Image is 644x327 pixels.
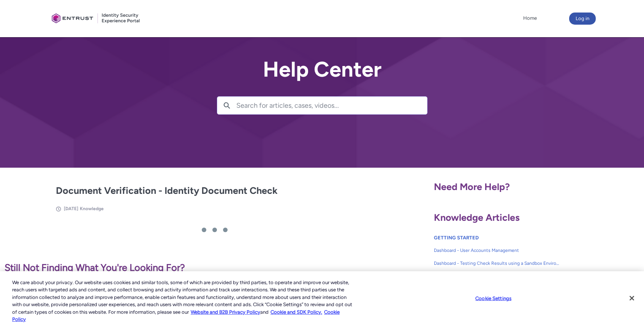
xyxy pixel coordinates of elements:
[191,309,260,315] a: More information about our cookie policy., opens in a new tab
[434,260,560,267] span: Dashboard - Testing Check Results using a Sandbox Environment
[434,212,520,223] span: Knowledge Articles
[434,181,510,192] span: Need More Help?
[64,206,78,211] span: [DATE]
[434,257,560,270] a: Dashboard - Testing Check Results using a Sandbox Environment
[217,58,427,81] h2: Help Center
[236,97,427,114] input: Search for articles, cases, videos...
[80,205,104,212] li: Knowledge
[271,309,322,315] a: Cookie and SDK Policy.
[5,261,425,275] p: Still Not Finding What You're Looking For?
[434,247,560,254] span: Dashboard - User Accounts Management
[434,235,479,241] a: GETTING STARTED
[12,279,354,323] div: We care about your privacy. Our website uses cookies and similar tools, some of which are provide...
[434,270,560,283] a: Video - Smart Capture Link Part 1
[569,13,596,25] button: Log in
[623,290,640,307] button: Close
[56,184,374,198] h2: Document Verification - Identity Document Check
[434,244,560,257] a: Dashboard - User Accounts Management
[217,97,236,114] button: Search
[470,291,517,306] button: Cookie Settings
[521,13,539,24] a: Home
